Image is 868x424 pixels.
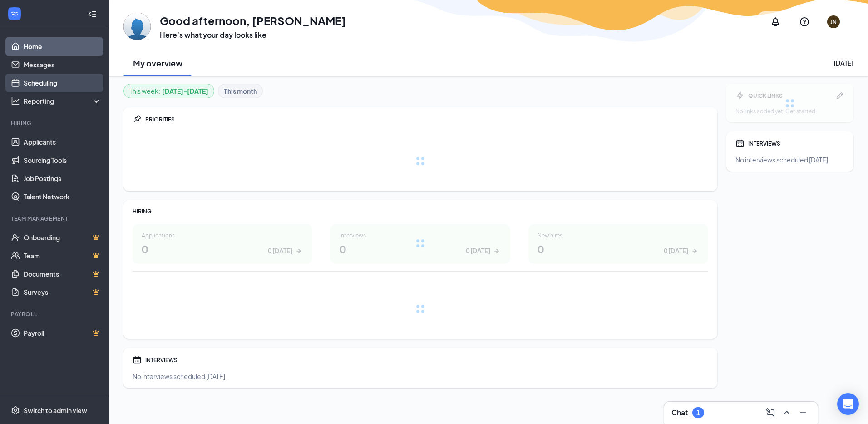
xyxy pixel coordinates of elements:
div: No interviews scheduled [DATE]. [133,372,708,381]
svg: Pin [133,115,142,124]
b: This month [224,86,257,96]
b: [DATE] - [DATE] [162,86,208,96]
a: TeamCrown [24,247,101,265]
h2: My overview [133,57,182,69]
svg: WorkstreamLogo [10,9,19,18]
svg: Analysis [11,96,20,106]
h1: Good afternoon, [PERSON_NAME] [160,13,346,28]
svg: Minimize [798,407,809,418]
div: Hiring [11,119,99,127]
div: Open Intercom Messenger [837,393,859,415]
a: Messages [24,56,101,74]
a: SurveysCrown [24,283,101,301]
div: Team Management [11,215,99,222]
svg: Collapse [88,10,97,19]
div: This week : [129,86,208,96]
a: Job Postings [24,169,101,187]
a: Sourcing Tools [24,151,101,169]
a: Talent Network [24,187,101,206]
button: ComposeMessage [763,405,778,420]
svg: Calendar [133,355,142,364]
button: ChevronUp [779,405,794,420]
div: 1 [696,409,700,417]
div: INTERVIEWS [145,356,708,364]
svg: Calendar [735,139,745,148]
div: Payroll [11,310,99,318]
div: Reporting [24,96,102,106]
div: HIRING [133,207,708,215]
a: Applicants [24,133,101,151]
svg: Notifications [770,16,781,27]
div: [DATE] [833,58,853,67]
img: Jason Nance [123,13,151,40]
svg: ComposeMessage [765,407,776,418]
a: Scheduling [24,74,101,92]
button: Minimize [796,405,810,420]
h3: Here’s what your day looks like [160,30,346,40]
div: No interviews scheduled [DATE]. [735,155,844,164]
a: DocumentsCrown [24,265,101,283]
div: Switch to admin view [24,406,87,415]
div: INTERVIEWS [748,140,844,147]
a: PayrollCrown [24,324,101,342]
a: OnboardingCrown [24,228,101,247]
div: PRIORITIES [145,116,708,123]
div: JN [830,18,837,26]
svg: QuestionInfo [799,16,810,27]
h3: Chat [671,408,688,418]
svg: ChevronUp [781,407,792,418]
svg: Settings [11,406,20,415]
a: Home [24,37,101,56]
